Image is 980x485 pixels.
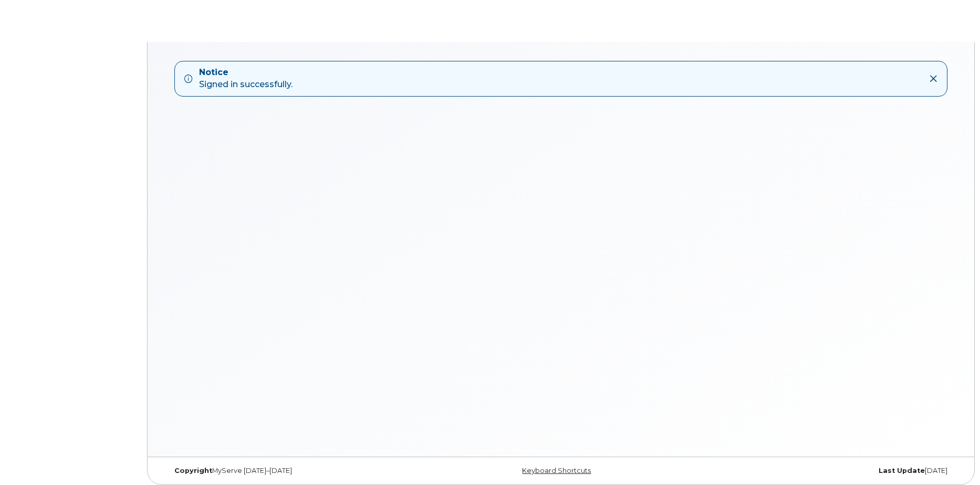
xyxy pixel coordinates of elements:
[692,467,955,475] div: [DATE]
[174,467,212,475] strong: Copyright
[522,467,591,475] a: Keyboard Shortcuts
[199,67,293,91] div: Signed in successfully.
[199,67,293,79] strong: Notice
[166,467,430,475] div: MyServe [DATE]–[DATE]
[879,467,925,475] strong: Last Update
